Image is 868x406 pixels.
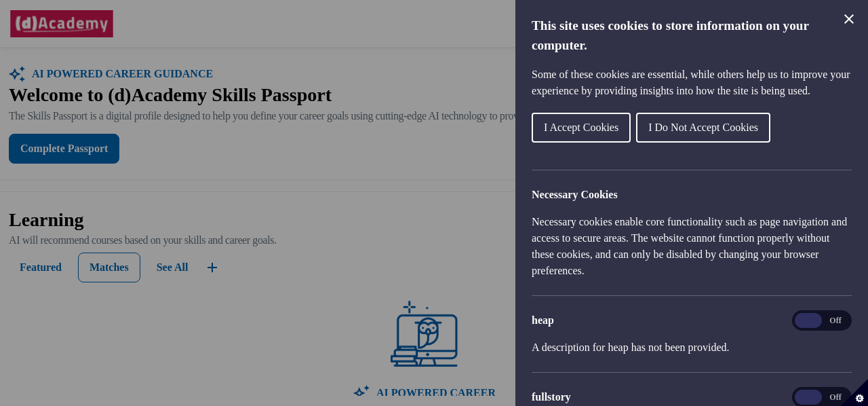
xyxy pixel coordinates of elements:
h1: This site uses cookies to store information on your computer. [532,16,852,56]
span: I Do Not Accept Cookies [648,122,758,133]
h2: Necessary Cookies [532,187,852,203]
span: On [795,313,822,328]
h3: heap [532,312,852,329]
span: Off [822,313,849,328]
p: A description for heap has not been provided. [532,339,852,356]
span: On [795,390,822,405]
button: I Accept Cookies [532,113,631,143]
button: Close Cookie Control [841,11,857,27]
p: Some of these cookies are essential, while others help us to improve your experience by providing... [532,67,852,99]
button: Set cookie preferences [841,379,868,406]
span: Off [822,390,849,405]
span: I Accept Cookies [544,122,618,133]
h3: fullstory [532,389,852,405]
button: I Do Not Accept Cookies [636,113,770,143]
p: Necessary cookies enable core functionality such as page navigation and access to secure areas. T... [532,214,852,279]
